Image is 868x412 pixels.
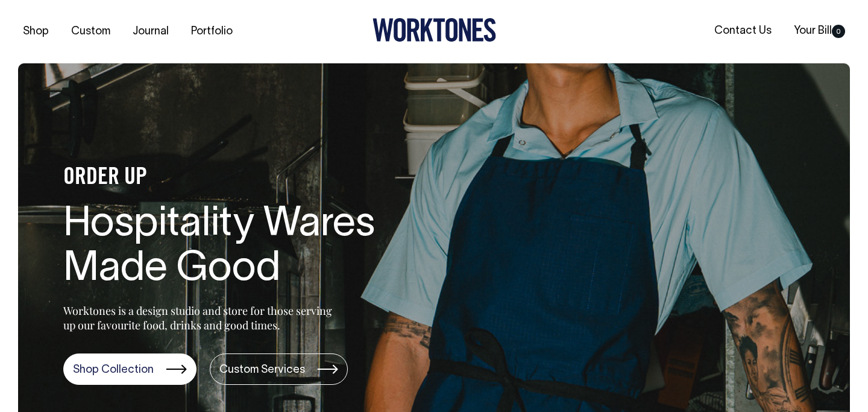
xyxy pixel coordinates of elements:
p: Worktones is a design studio and store for those serving up our favourite food, drinks and good t... [63,303,338,332]
a: Custom Services [210,353,348,385]
a: Journal [128,22,174,42]
a: Shop Collection [63,353,197,385]
a: Your Bill0 [789,21,850,41]
a: Shop [18,22,54,42]
span: 0 [832,25,845,38]
a: Custom [66,22,115,42]
a: Portfolio [186,22,237,42]
h4: ORDER UP [63,165,449,191]
h1: Hospitality Wares Made Good [63,203,449,293]
a: Contact Us [709,21,776,41]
